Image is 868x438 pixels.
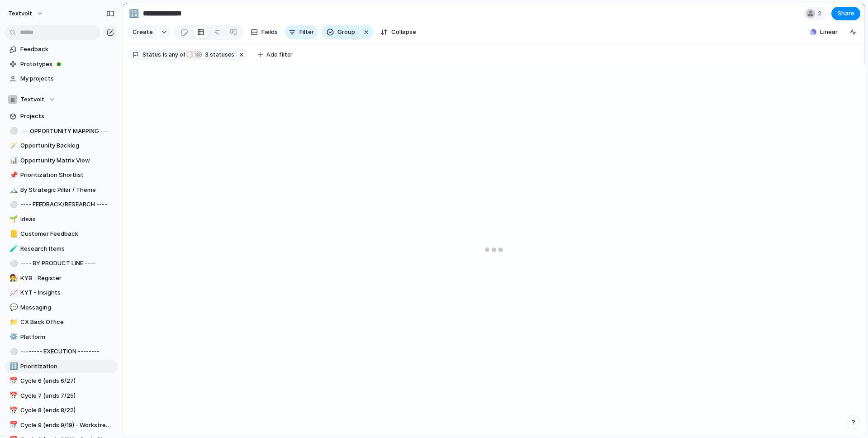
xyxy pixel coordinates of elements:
div: 🔢 [9,361,16,371]
button: 📁 [8,318,17,327]
div: 📁 [9,317,16,328]
div: 📈 [9,288,16,298]
span: Customer Feedback [20,229,114,238]
span: Projects [20,112,114,121]
button: 🧑‍⚖️ [8,274,17,283]
button: 🌱 [8,215,17,224]
span: Textvolt [20,95,44,104]
span: Research Items [20,244,114,253]
a: ⚙️Platform [5,330,118,344]
a: 📊Opportunity Matrix View [5,154,118,167]
button: Textvolt [5,93,118,106]
a: Prototypes [5,57,118,71]
button: Collapse [377,25,420,39]
div: 🌱 [9,214,16,224]
a: 🪄Opportunity Backlog [5,139,118,152]
span: Prioritization [20,362,114,371]
button: 🏔️ [8,186,17,195]
span: By Strategic Pillar / Theme [20,186,114,195]
div: 💬 [9,302,16,313]
span: KYB - Register [20,274,114,283]
span: Ideas [20,215,114,224]
button: Group [321,25,360,39]
button: 🔢 [8,362,17,371]
span: --- OPPORTUNITY MAPPING --- [20,127,114,136]
button: ⚪ [8,259,17,268]
span: Platform [20,333,114,342]
span: Prototypes [20,60,114,69]
span: Filter [299,28,314,37]
span: Feedback [20,45,114,54]
a: ⚪--- OPPORTUNITY MAPPING --- [5,124,118,138]
span: Status [142,51,161,59]
span: ---- FEEDBACK/RESEARCH ---- [20,200,114,209]
span: any of [167,51,185,59]
span: 3 [203,51,210,58]
button: isany of [161,50,187,60]
span: Add filter [266,51,293,59]
a: My projects [5,72,118,86]
a: ⚪-------- EXECUTION -------- [5,345,118,358]
span: is [163,51,167,59]
span: Create [133,28,153,37]
button: 📈 [8,288,17,297]
button: ⚪ [8,127,17,136]
span: Linear [820,28,838,37]
a: ⚪---- BY PRODUCT LINE ---- [5,257,118,270]
span: CX Back Office [20,318,114,327]
button: ⚪ [8,347,17,356]
span: Collapse [391,28,416,37]
div: 🪄 [9,141,16,151]
div: 🏔️ [9,185,16,195]
span: Opportunity Matrix View [20,156,114,165]
button: Share [831,7,860,20]
button: 3 statuses [186,50,236,60]
a: 📁CX Back Office [5,315,118,329]
button: 💬 [8,303,17,312]
a: 📌Prioritization Shortlist [5,168,118,182]
span: 2 [818,9,824,18]
span: My projects [20,74,114,83]
a: 🔢Prioritization [5,360,118,373]
button: 📒 [8,229,17,238]
div: 📒 [9,229,16,239]
a: 🏔️By Strategic Pillar / Theme [5,183,118,197]
a: 🌱Ideas [5,213,118,226]
div: ⚪---- FEEDBACK/RESEARCH ---- [5,198,118,211]
button: ⚪ [8,200,17,209]
button: Create [127,25,157,39]
button: 🔢 [127,6,141,21]
button: 📌 [8,171,17,180]
a: 📈KYT - Insights [5,286,118,300]
button: Filter [285,25,318,39]
a: 💬Messaging [5,301,118,314]
a: Feedback [5,43,118,56]
span: Messaging [20,303,114,312]
button: 🪄 [8,141,17,150]
div: 🔢 [129,7,139,19]
div: ⚪ [9,126,16,136]
span: ---- BY PRODUCT LINE ---- [20,259,114,268]
div: 🧑‍⚖️ [9,273,16,283]
span: statuses [203,51,234,59]
div: ⚪ [9,200,16,210]
div: 📒Customer Feedback [5,227,118,241]
a: Projects [5,109,118,123]
button: 🧪 [8,244,17,253]
div: ⚪ [9,258,16,269]
a: 🧪Research Items [5,242,118,256]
